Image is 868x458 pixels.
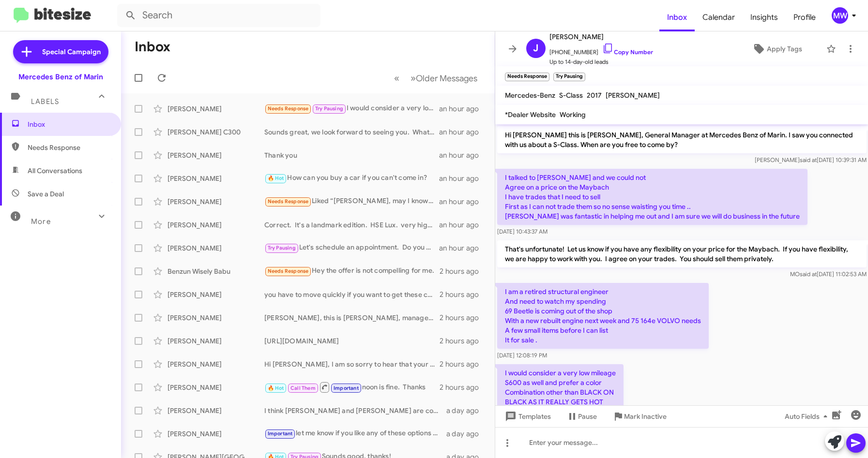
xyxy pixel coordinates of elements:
[31,97,59,106] span: Labels
[168,150,264,160] div: [PERSON_NAME]
[168,429,264,439] div: [PERSON_NAME]
[168,290,264,299] div: [PERSON_NAME]
[439,197,487,207] div: an hour ago
[31,217,51,226] span: More
[264,336,440,346] div: [URL][DOMAIN_NAME]
[446,406,487,415] div: a day ago
[168,174,264,183] div: [PERSON_NAME]
[439,220,487,230] div: an hour ago
[268,268,309,274] span: Needs Response
[559,408,605,425] button: Pause
[117,4,320,27] input: Search
[135,39,170,55] h1: Inbox
[440,313,487,323] div: 2 hours ago
[823,7,857,24] button: MW
[497,126,867,153] p: Hi [PERSON_NAME] this is [PERSON_NAME], General Manager at Mercedes Benz of Marin. I saw you conn...
[28,143,110,152] span: Needs Response
[695,3,743,31] a: Calendar
[268,175,284,181] span: 🔥 Hot
[28,189,64,199] span: Save a Deal
[264,290,440,299] div: you have to move quickly if you want to get these cars. they are moving very fast.
[268,430,293,437] span: Important
[767,40,802,58] span: Apply Tags
[743,3,786,31] span: Insights
[439,174,487,183] div: an hour ago
[264,150,439,160] div: Thank you
[497,283,709,349] p: I am a retired structural engineer And need to watch my spending 69 Beetle is coming out of the s...
[440,336,487,346] div: 2 hours ago
[264,381,440,393] div: noon is fine. Thanks
[28,119,110,129] span: Inbox
[559,91,583,100] span: S-Class
[388,68,405,88] button: Previous
[439,127,487,137] div: an hour ago
[785,408,831,425] span: Auto Fields
[587,91,602,100] span: 2017
[264,313,440,323] div: [PERSON_NAME], this is [PERSON_NAME], manager at the dealership. I sent you a few texts but did n...
[440,359,487,369] div: 2 hours ago
[497,240,867,267] p: That's unfortunate! Let us know if you have any flexibility on your price for the Maybach. If you...
[560,110,586,119] span: Working
[268,245,296,251] span: Try Pausing
[315,105,343,112] span: Try Pausing
[440,266,487,276] div: 2 hours ago
[505,91,555,100] span: Mercedes-Benz
[446,429,487,439] div: a day ago
[168,383,264,392] div: [PERSON_NAME]
[264,266,440,277] div: Hey the offer is not compelling for me.
[439,150,487,160] div: an hour ago
[13,40,108,63] a: Special Campaign
[394,72,399,84] span: «
[264,242,439,253] div: Let's schedule an appointment. Do you have any availability for this weekend? If not, what time [...
[799,270,816,278] span: said at
[549,57,653,67] span: Up to 14-day-old leads
[168,266,264,276] div: Benzun Wisely Babu
[497,228,548,235] span: [DATE] 10:43:37 AM
[602,48,653,56] a: Copy Number
[549,31,653,43] span: [PERSON_NAME]
[549,43,653,57] span: [PHONE_NUMBER]
[168,197,264,207] div: [PERSON_NAME]
[264,127,439,137] div: Sounds great, we look forward to seeing you. What day and time would you like to come in? I would...
[268,198,309,205] span: Needs Response
[168,336,264,346] div: [PERSON_NAME]
[533,41,538,56] span: J
[334,385,359,391] span: Important
[777,408,839,425] button: Auto Fields
[18,72,103,82] div: Mercedes Benz of Marin
[168,220,264,230] div: [PERSON_NAME]
[264,196,439,207] div: Liked “[PERSON_NAME], may I know what is holding you off now? We have wonderful options at the mo...
[503,408,551,425] span: Templates
[497,352,547,359] span: [DATE] 12:08:19 PM
[505,73,549,81] small: Needs Response
[439,243,487,253] div: an hour ago
[606,91,660,100] span: [PERSON_NAME]
[264,406,446,415] div: I think [PERSON_NAME] and [PERSON_NAME] are confused about what car you want numbers on. Do you w...
[659,3,695,31] a: Inbox
[290,385,316,391] span: Call Them
[411,72,416,84] span: »
[495,408,559,425] button: Templates
[624,408,667,425] span: Mark Inactive
[497,364,624,420] p: I would consider a very low mileage S600 as well and prefer a color Combination other than BLACK ...
[786,3,823,31] a: Profile
[389,68,483,88] nav: Page navigation example
[505,110,556,119] span: *Dealer Website
[168,359,264,369] div: [PERSON_NAME]
[416,73,477,84] span: Older Messages
[264,103,439,114] div: I would consider a very low mileage S600 as well and prefer a color Combination other than BLACK ...
[799,156,816,163] span: said at
[268,105,309,112] span: Needs Response
[42,47,101,57] span: Special Campaign
[268,385,284,391] span: 🔥 Hot
[497,169,807,225] p: I talked to [PERSON_NAME] and we could not Agree on a price on the Maybach I have trades that I n...
[264,173,439,184] div: How can you buy a car if you can't come in?
[264,359,440,369] div: Hi [PERSON_NAME], I am so sorry to hear that your experience was not on par and frankly, below ou...
[168,406,264,415] div: [PERSON_NAME]
[168,104,264,114] div: [PERSON_NAME]
[605,408,674,425] button: Mark Inactive
[264,220,439,230] div: Correct. It's a landmark edition. HSE Lux. very high trim package.
[168,313,264,323] div: [PERSON_NAME]
[264,428,446,439] div: let me know if you like any of these options and I'm happy to personally work with you.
